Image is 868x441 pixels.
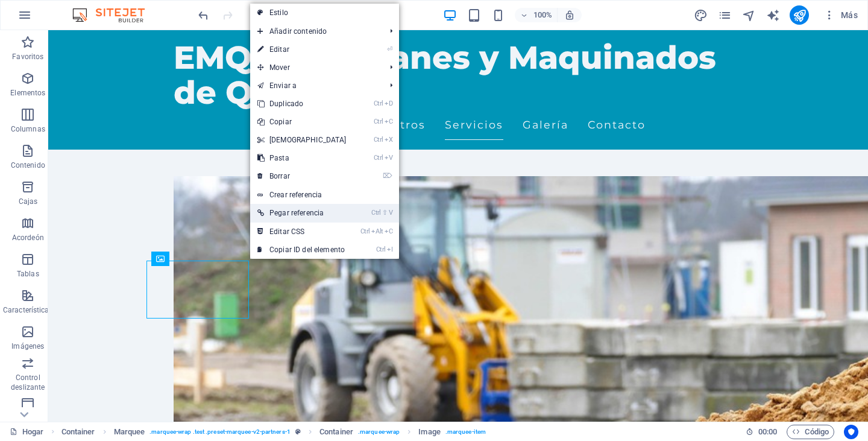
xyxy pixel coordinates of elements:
a: Ctrl⇧VPegar referencia [250,204,354,222]
span: Click to select. Double-click to edit [418,425,440,439]
font: Borrar [269,172,290,180]
font: Pegar referencia [269,209,324,217]
font: Cajas [19,197,38,206]
nav: migaja de pan [61,425,486,439]
font: Elementos [10,89,45,97]
span: Click to select. Double-click to edit [114,425,145,439]
span: Click to select. Double-click to edit [319,425,353,439]
font: Editar [269,45,289,54]
font: Acordeón [12,233,44,242]
button: Centrados en el usuario [844,425,858,439]
font: V [389,154,392,162]
font: Más [841,10,858,20]
button: deshacer [196,8,210,22]
a: CtrlX[DEMOGRAPHIC_DATA] [250,131,354,149]
font: Hogar [22,427,43,436]
font: I [391,246,392,253]
font: Ctrl [374,154,383,162]
font: ⇧ [382,209,388,217]
button: publicar [790,5,809,25]
span: Click to select. Double-click to edit [61,425,95,439]
i: Navegador [742,8,756,22]
span: . marquee-wrap .test .preset-marquee-v2-partners-1 [149,425,291,439]
font: Alt [376,227,383,235]
font: Tablas [17,270,39,278]
span: . marquee-wrap [358,425,400,439]
font: Código [805,427,829,436]
i: Escritor de IA [766,8,780,22]
font: Contenido [11,161,45,170]
a: CtrlDDuplicado [250,95,354,113]
a: ⌦Borrar [250,167,354,185]
font: Pasta [269,154,289,162]
font: Imágenes [11,342,44,351]
button: 100% [515,8,558,22]
font: 100% [533,10,552,19]
font: Añadir contenido [269,27,327,36]
a: CtrlICopiar ID del elemento [250,241,354,259]
a: Crear referencia [250,186,399,204]
h6: Tiempo de sesión [746,425,778,439]
font: 00:00 [758,427,777,436]
font: [DEMOGRAPHIC_DATA] [269,136,347,144]
font: Ctrl [374,100,383,107]
font: Ctrl [376,246,386,253]
font: Ctrl [360,227,370,235]
font: D [389,100,392,107]
button: Más [819,5,863,25]
font: C [389,227,392,235]
font: Control deslizante [11,373,45,392]
font: Ctrl [374,118,383,125]
font: ⌦ [383,172,392,180]
button: generador de texto [766,8,780,22]
a: Haga clic para cancelar la selección. Haga doble clic para abrir Páginas. [10,425,44,439]
a: Enviar a [250,77,381,95]
font: C [389,118,392,125]
i: Undo: Cut (Ctrl+Z) [197,8,210,22]
i: Publicar [793,8,807,22]
font: ⏎ [387,45,392,53]
font: Características [3,306,53,314]
a: CtrlCCopiar [250,113,354,131]
a: CtrlVPasta [250,149,354,167]
font: Enviar a [269,81,297,90]
font: Duplicado [269,100,303,108]
button: páginas [717,8,732,22]
i: Diseño (Ctrl+Alt+Y) [694,8,708,22]
font: Crear referencia [269,191,322,199]
font: Copiar [269,118,292,126]
button: Código [787,425,834,439]
font: Ctrl [374,136,383,144]
a: ⏎Editar [250,40,354,59]
font: Editar CSS [269,227,304,236]
font: Favoritos [12,52,43,61]
font: V [389,209,392,217]
button: navegador [741,8,756,22]
font: Ctrl [371,209,381,217]
font: Mover [269,63,290,72]
i: This element is a customizable preset [295,428,301,435]
font: Estilo [269,8,288,17]
button: diseño [693,8,708,22]
i: Páginas (Ctrl+Alt+S) [718,8,732,22]
font: Copiar ID del elemento [269,246,345,254]
a: Estilo [250,4,399,22]
font: X [389,136,392,144]
font: Columnas [11,125,45,133]
span: . marquee-item [445,425,486,439]
img: Logotipo del editor [69,8,160,22]
a: CtrlAltCEditar CSS [250,223,354,241]
i: Al cambiar el tamaño, se ajusta automáticamente el nivel de zoom para adaptarse al dispositivo el... [564,10,575,21]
